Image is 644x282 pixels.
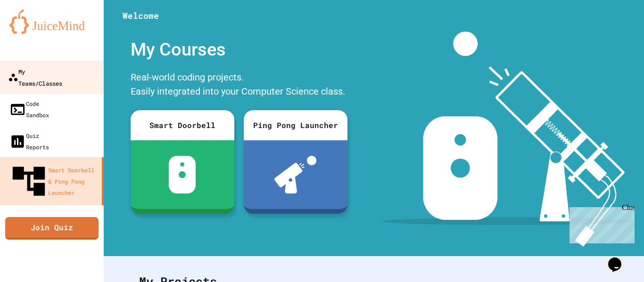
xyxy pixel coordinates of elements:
img: banner-image-my-projects.png [382,32,635,247]
a: Join Quiz [5,217,99,240]
img: sdb-white.svg [169,156,196,193]
div: Code Sandbox [9,98,49,121]
div: Quiz Reports [9,130,49,153]
iframe: chat widget [604,244,635,273]
div: Smart Doorbell [131,110,234,140]
div: Ping Pong Launcher [244,110,347,140]
div: My Courses [126,32,352,68]
img: ppl-with-ball.png [274,156,316,193]
iframe: chat widget [566,203,635,243]
img: logo-orange.svg [9,9,94,34]
div: Real-world coding projects. Easily integrated into your Computer Science class. [126,68,352,103]
div: Chat with us now!Close [4,4,65,60]
div: My Teams/Classes [8,65,62,89]
div: Smart Doorbell & Ping Pong Launcher [9,162,98,201]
